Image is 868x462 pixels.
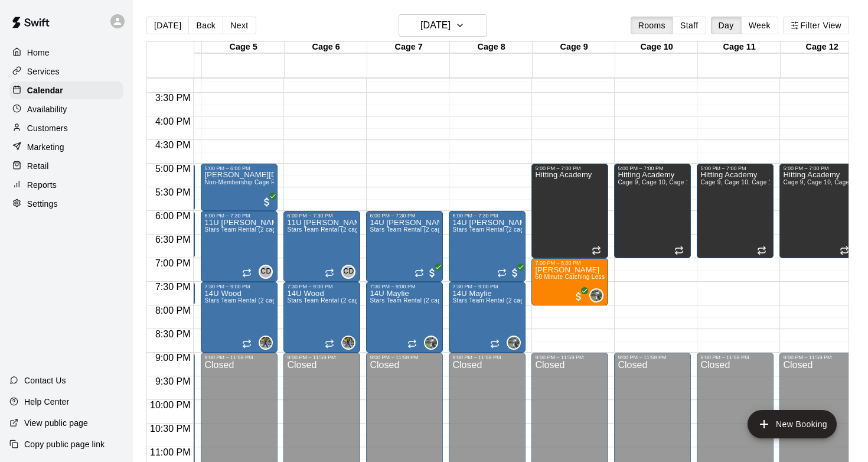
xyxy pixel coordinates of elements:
[497,268,507,278] span: Recurring event
[152,329,194,339] span: 8:30 PM
[535,260,605,266] div: 7:00 PM – 8:00 PM
[9,63,123,80] a: Services
[204,226,285,233] span: Stars Team Rental (2 cages)
[452,226,533,233] span: Stars Team Rental (2 cages)
[449,282,526,353] div: 7:30 PM – 9:00 PM: 14U Maylie
[188,17,223,34] button: Back
[152,164,194,174] span: 5:00 PM
[24,396,69,408] p: Help Center
[152,235,194,245] span: 6:30 PM
[589,288,603,302] div: Ryan Maylie
[242,268,252,278] span: Recurring event
[325,268,334,278] span: Recurring event
[700,354,770,360] div: 9:00 PM – 11:59 PM
[283,282,360,353] div: 7:30 PM – 9:00 PM: 14U Wood
[204,297,285,304] span: Stars Team Rental (2 cages)
[346,336,355,350] span: Derek Wood
[700,179,802,186] span: Cage 9, Cage 10, Cage 11, Cage 12
[614,164,691,258] div: 5:00 PM – 7:00 PM: Hitting Academy
[287,213,357,219] div: 6:00 PM – 7:30 PM
[204,213,274,219] div: 6:00 PM – 7:30 PM
[573,291,585,302] span: All customers have paid
[341,336,355,350] div: Derek Wood
[27,179,57,191] p: Reports
[287,284,357,289] div: 7:30 PM – 9:00 PM
[147,424,193,434] span: 10:30 PM
[346,265,355,279] span: Carter Davis
[263,336,273,350] span: Derek Wood
[673,17,706,34] button: Staff
[201,164,278,211] div: 5:00 PM – 6:00 PM: Jack Noel
[590,289,602,301] img: Ryan Maylie
[204,284,274,289] div: 7:30 PM – 9:00 PM
[370,226,450,233] span: Stars Team Rental (2 cages)
[152,93,194,103] span: 3:30 PM
[508,337,520,349] img: Ryan Maylie
[9,195,123,213] a: Settings
[452,297,533,304] span: Stars Team Rental (2 cages)
[490,339,500,349] span: Recurring event
[152,282,194,292] span: 7:30 PM
[450,42,533,53] div: Cage 8
[698,42,781,53] div: Cage 11
[594,288,603,302] span: Ryan Maylie
[615,42,698,53] div: Cage 10
[420,17,451,34] h6: [DATE]
[618,165,687,171] div: 5:00 PM – 7:00 PM
[415,268,424,278] span: Recurring event
[9,119,123,137] a: Customers
[259,265,273,279] div: Carter Davis
[425,337,437,349] img: Ryan Maylie
[283,211,360,282] div: 6:00 PM – 7:30 PM: 11U Davis
[426,267,438,279] span: All customers have paid
[452,354,522,360] div: 9:00 PM – 11:59 PM
[535,165,605,171] div: 5:00 PM – 7:00 PM
[261,196,273,208] span: All customers have paid
[783,165,853,171] div: 5:00 PM – 7:00 PM
[27,141,64,153] p: Marketing
[242,339,252,349] span: Recurring event
[27,103,67,115] p: Availability
[9,138,123,156] a: Marketing
[366,211,443,282] div: 6:00 PM – 7:30 PM: 14U Shepard
[204,165,274,171] div: 5:00 PM – 6:00 PM
[343,266,354,278] span: CD
[152,353,194,363] span: 9:00 PM
[748,410,837,438] button: add
[223,17,256,34] button: Next
[452,284,522,289] div: 7:30 PM – 9:00 PM
[9,157,123,175] div: Retail
[9,176,123,194] a: Reports
[674,246,684,255] span: Recurring event
[152,140,194,150] span: 4:30 PM
[9,44,123,61] a: Home
[9,100,123,118] a: Availability
[531,164,608,258] div: 5:00 PM – 7:00 PM: Hitting Academy
[24,438,105,450] p: Copy public page link
[507,336,521,350] div: Ryan Maylie
[531,258,608,305] div: 7:00 PM – 8:00 PM: 60 Minute Catching Lesson
[783,17,849,34] button: Filter View
[367,42,450,53] div: Cage 7
[533,42,615,53] div: Cage 9
[342,337,354,349] img: Derek Wood
[27,47,50,58] p: Home
[399,14,487,37] button: [DATE]
[509,267,521,279] span: All customers have paid
[152,116,194,126] span: 4:00 PM
[287,297,367,304] span: Stars Team Rental (2 cages)
[618,179,720,186] span: Cage 9, Cage 10, Cage 11, Cage 12
[260,337,272,349] img: Derek Wood
[147,400,193,410] span: 10:00 PM
[260,266,271,278] span: CD
[757,246,766,255] span: Recurring event
[697,164,774,258] div: 5:00 PM – 7:00 PM: Hitting Academy
[711,17,742,34] button: Day
[631,17,673,34] button: Rooms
